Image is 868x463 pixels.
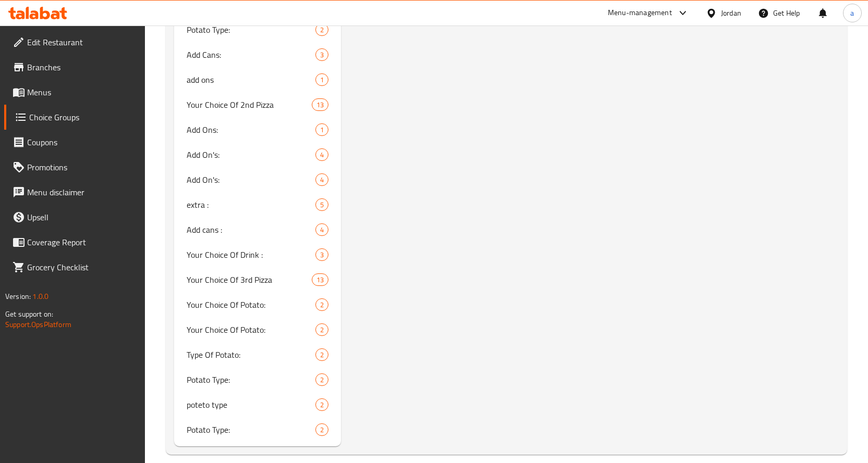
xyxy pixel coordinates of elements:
a: Edit Restaurant [4,30,145,55]
span: Potato Type: [187,373,316,386]
span: Your Choice Of 3rd Pizza [187,273,312,286]
span: 4 [316,150,328,160]
span: Choice Groups [29,111,137,123]
span: Menus [27,86,137,98]
span: Promotions [27,161,137,173]
span: 5 [316,200,328,210]
div: Add On's:4 [174,142,341,167]
a: Coverage Report [4,230,145,255]
span: 2 [316,350,328,360]
div: Choices [315,123,328,136]
span: Add On's: [187,173,316,186]
span: Add On's: [187,148,316,161]
span: 4 [316,175,328,185]
span: Menu disclaimer [27,186,137,198]
a: Branches [4,55,145,80]
span: 2 [316,25,328,35]
a: Upsell [4,205,145,230]
span: 2 [316,400,328,410]
div: Choices [315,198,328,211]
div: Choices [315,298,328,311]
div: Jordan [721,7,741,19]
a: Grocery Checklist [4,255,145,280]
span: Branches [27,61,137,73]
div: Add Ons:1 [174,117,341,142]
div: Add On's:4 [174,167,341,192]
div: Your Choice Of Potato:2 [174,317,341,342]
span: 2 [316,300,328,310]
span: 13 [312,100,328,110]
span: 1.0.0 [32,290,48,303]
span: Your Choice Of Drink : [187,248,316,261]
div: Choices [312,98,328,111]
span: 2 [316,375,328,385]
div: Add Cans:3 [174,42,341,67]
div: Choices [315,348,328,361]
span: 4 [316,225,328,235]
span: Your Choice Of Potato: [187,298,316,311]
div: Your Choice Of 2nd Pizza13 [174,92,341,117]
div: Choices [312,273,328,286]
a: Menu disclaimer [4,180,145,205]
span: extra : [187,198,316,211]
span: Your Choice Of 2nd Pizza [187,98,312,111]
span: 1 [316,75,328,85]
div: Potato Type:2 [174,367,341,392]
div: Choices [315,373,328,386]
div: Your Choice Of 3rd Pizza13 [174,267,341,292]
div: Choices [315,23,328,36]
div: poteto type2 [174,392,341,417]
div: Type Of Potato:2 [174,342,341,367]
span: 3 [316,250,328,260]
div: Potato Type:2 [174,417,341,442]
div: Choices [315,248,328,261]
div: Menu-management [608,7,672,19]
div: Potato Type:2 [174,17,341,42]
span: Upsell [27,211,137,223]
span: add ons [187,73,316,86]
span: 13 [312,275,328,285]
a: Menus [4,80,145,105]
span: 1 [316,125,328,135]
div: Choices [315,423,328,436]
span: Your Choice Of Potato: [187,323,316,336]
span: Version: [5,290,31,303]
span: poteto type [187,398,316,411]
span: Add cans : [187,223,316,236]
a: Promotions [4,155,145,180]
span: 2 [316,325,328,335]
span: a [850,7,854,19]
div: add ons1 [174,67,341,92]
a: Choice Groups [4,105,145,130]
span: Grocery Checklist [27,261,137,273]
span: Coverage Report [27,236,137,248]
div: Your Choice Of Drink :3 [174,242,341,267]
span: Potato Type: [187,23,316,36]
div: Choices [315,223,328,236]
div: Choices [315,48,328,61]
span: 3 [316,50,328,60]
span: 2 [316,425,328,435]
span: Add Ons: [187,123,316,136]
div: Add cans :4 [174,217,341,242]
div: Choices [315,173,328,186]
div: Choices [315,73,328,86]
div: Choices [315,398,328,411]
a: Coupons [4,130,145,155]
a: Support.OpsPlatform [5,318,71,331]
span: Edit Restaurant [27,36,137,48]
span: Get support on: [5,307,53,321]
div: extra :5 [174,192,341,217]
span: Coupons [27,136,137,148]
div: Choices [315,148,328,161]
span: Type Of Potato: [187,348,316,361]
div: Your Choice Of Potato:2 [174,292,341,317]
span: Add Cans: [187,48,316,61]
div: Choices [315,323,328,336]
span: Potato Type: [187,423,316,436]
